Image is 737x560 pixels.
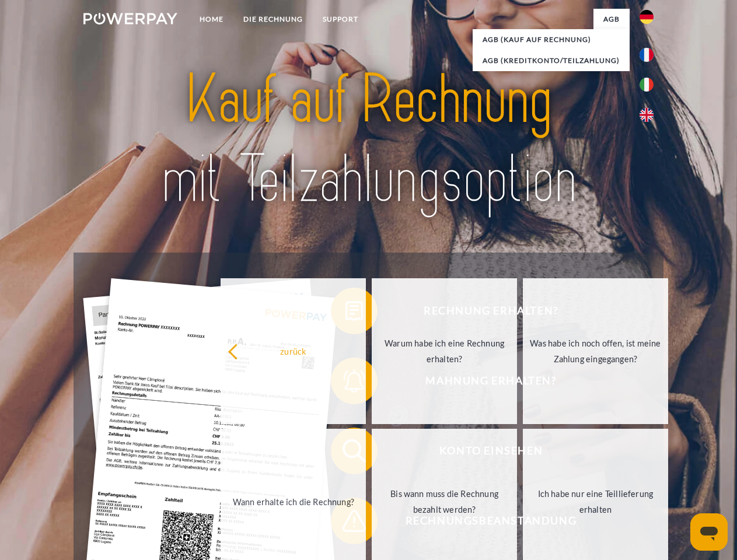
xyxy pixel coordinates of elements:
[379,486,510,517] div: Bis wann muss die Rechnung bezahlt werden?
[640,78,654,92] img: it
[530,335,661,367] div: Was habe ich noch offen, ist meine Zahlung eingegangen?
[690,513,728,551] iframe: Schaltfläche zum Öffnen des Messaging-Fensters
[379,335,510,367] div: Warum habe ich eine Rechnung erhalten?
[473,29,630,50] a: AGB (Kauf auf Rechnung)
[593,9,630,30] a: agb
[190,9,233,30] a: Home
[640,10,654,24] img: de
[111,56,626,223] img: title-powerpay_de.svg
[228,343,359,359] div: zurück
[233,9,313,30] a: DIE RECHNUNG
[640,108,654,122] img: en
[530,486,661,517] div: Ich habe nur eine Teillieferung erhalten
[473,50,630,71] a: AGB (Kreditkonto/Teilzahlung)
[313,9,368,30] a: SUPPORT
[83,13,177,24] img: logo-powerpay-white.svg
[640,48,654,62] img: fr
[228,494,359,509] div: Wann erhalte ich die Rechnung?
[523,278,668,424] a: Was habe ich noch offen, ist meine Zahlung eingegangen?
